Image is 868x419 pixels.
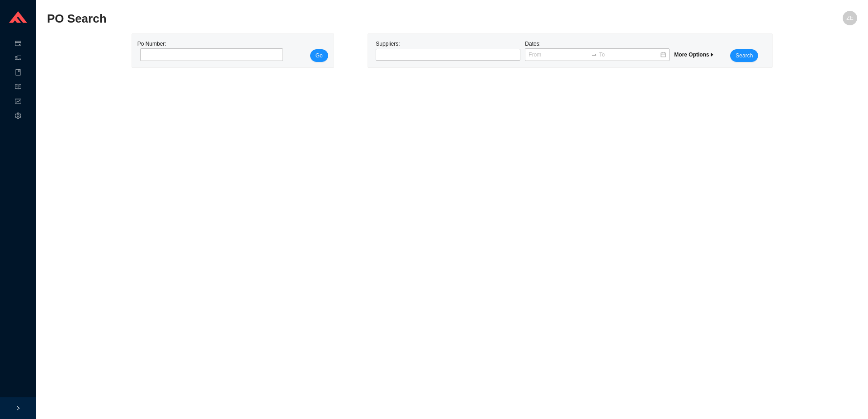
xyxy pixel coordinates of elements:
[310,49,328,62] button: Go
[846,11,853,25] span: ZE
[591,52,597,58] span: swap-right
[674,52,714,58] span: More Options
[709,52,715,57] span: caret-right
[47,11,655,27] h2: PO Search
[523,39,672,62] div: Dates:
[599,50,660,59] input: To
[373,39,523,62] div: Suppliers:
[736,51,753,60] span: Search
[730,49,758,62] button: Search
[15,95,21,109] span: fund
[15,405,21,411] span: right
[591,52,597,58] span: to
[316,51,323,60] span: Go
[15,37,21,52] span: credit-card
[528,50,589,59] input: From
[137,39,281,62] div: Po Number:
[15,66,21,80] span: book
[15,109,21,124] span: setting
[15,80,21,95] span: read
